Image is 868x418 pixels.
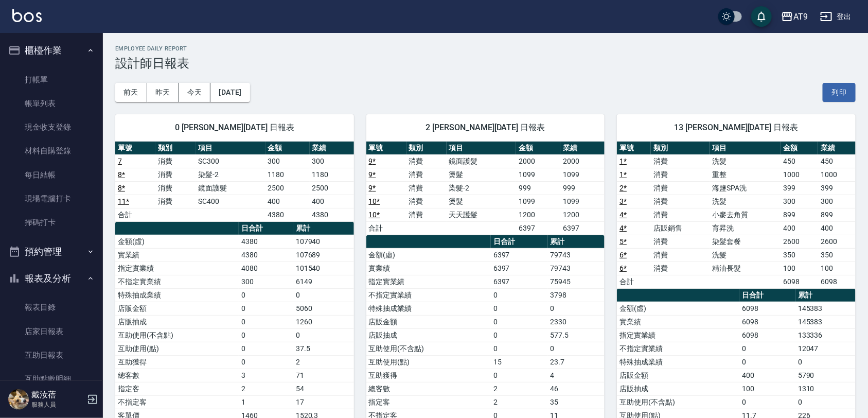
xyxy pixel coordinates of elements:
td: 燙髮 [447,168,516,181]
td: 合計 [617,275,651,288]
td: 2 [239,382,293,395]
td: 100 [739,382,795,395]
td: 消費 [651,154,710,168]
td: 消費 [651,168,710,181]
td: 107940 [293,235,354,248]
td: 0 [491,315,548,328]
h5: 戴汝蓓 [31,390,84,400]
th: 累計 [293,222,354,235]
th: 項目 [710,142,781,155]
td: 399 [818,181,856,195]
td: 100 [781,262,819,275]
td: 合計 [115,208,155,221]
td: 400 [818,221,856,235]
td: 育昇洗 [710,221,781,235]
p: 服務人員 [31,400,84,409]
td: 999 [516,181,560,195]
img: Logo [12,9,42,22]
td: 133336 [795,328,856,342]
td: 1180 [310,168,354,181]
td: 400 [739,369,795,382]
td: 特殊抽成業績 [366,302,491,315]
th: 業績 [560,142,605,155]
td: 2330 [548,315,605,328]
td: 1099 [516,195,560,208]
td: 450 [781,154,819,168]
a: 材料自購登錄 [4,139,99,163]
td: 消費 [651,208,710,221]
td: 350 [781,248,819,262]
td: 0 [795,355,856,369]
td: 4380 [239,235,293,248]
td: 0 [239,355,293,369]
td: 0 [491,369,548,382]
td: 6098 [739,302,795,315]
td: 消費 [155,181,196,195]
table: a dense table [366,142,605,235]
td: 特殊抽成業績 [115,288,239,302]
th: 累計 [795,289,856,302]
td: 899 [781,208,819,221]
button: AT9 [777,6,812,27]
td: 2600 [781,235,819,248]
td: 1099 [516,168,560,181]
span: 0 [PERSON_NAME][DATE] 日報表 [128,123,342,133]
td: 實業績 [115,248,239,262]
td: 指定實業績 [366,275,491,288]
td: 2 [491,395,548,409]
td: 350 [818,248,856,262]
button: 預約管理 [4,238,99,265]
a: 帳單列表 [4,92,99,115]
button: 櫃檯作業 [4,37,99,64]
td: 消費 [155,195,196,208]
td: 小麥去角質 [710,208,781,221]
td: 4 [548,369,605,382]
td: 6098 [739,315,795,328]
td: 2 [293,355,354,369]
td: 35 [548,395,605,409]
th: 金額 [516,142,560,155]
td: 2500 [310,181,354,195]
a: 現場電腦打卡 [4,187,99,211]
span: 13 [PERSON_NAME][DATE] 日報表 [629,123,843,133]
td: 0 [795,395,856,409]
td: 0 [239,328,293,342]
td: 1000 [781,168,819,181]
td: 4380 [239,248,293,262]
td: 899 [818,208,856,221]
td: 消費 [406,168,447,181]
td: 0 [739,355,795,369]
td: 合計 [366,221,406,235]
td: 145383 [795,302,856,315]
td: 6397 [491,248,548,262]
td: 145383 [795,315,856,328]
td: 2600 [818,235,856,248]
span: 2 [PERSON_NAME][DATE] 日報表 [379,123,593,133]
td: 洗髮 [710,248,781,262]
td: 6149 [293,275,354,288]
td: 消費 [406,181,447,195]
td: 鏡面護髮 [447,154,516,168]
td: 特殊抽成業績 [617,355,739,369]
td: 燙髮 [447,195,516,208]
td: 消費 [406,195,447,208]
td: 17 [293,395,354,409]
td: 海鹽SPA洗 [710,181,781,195]
th: 單號 [115,142,155,155]
td: 染髮-2 [196,168,265,181]
th: 累計 [548,235,605,249]
td: 互助使用(不含點) [366,342,491,355]
td: 金額(虛) [115,235,239,248]
td: 79743 [548,262,605,275]
th: 金額 [265,142,310,155]
td: 洗髮 [710,195,781,208]
td: 互助使用(點) [366,355,491,369]
td: 2000 [560,154,605,168]
td: 300 [781,195,819,208]
td: 37.5 [293,342,354,355]
td: 天天護髮 [447,208,516,221]
td: 1 [239,395,293,409]
td: 6098 [781,275,819,288]
td: 5060 [293,302,354,315]
td: 1099 [560,195,605,208]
